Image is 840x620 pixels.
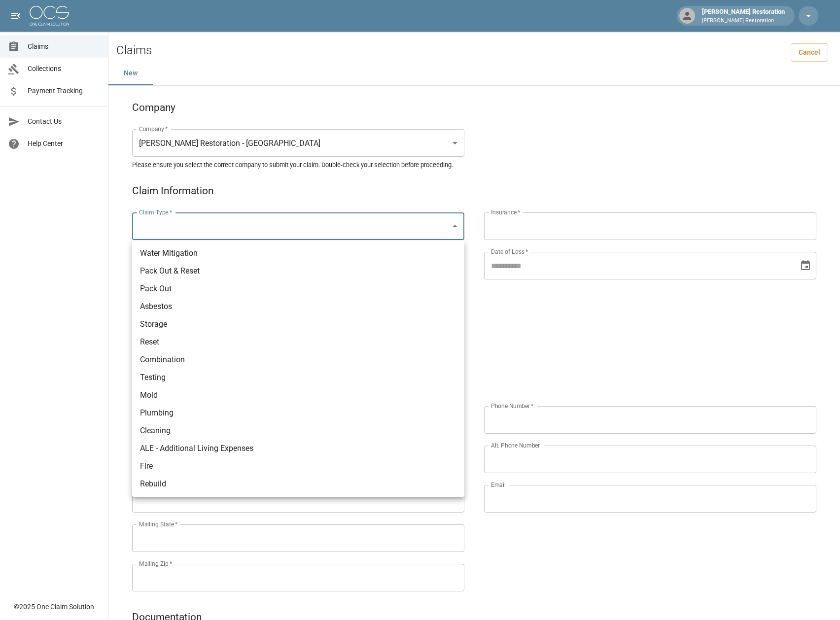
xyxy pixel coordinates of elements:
li: Combination [132,351,464,369]
li: Pack Out & Reset [132,262,464,280]
li: Storage [132,315,464,333]
li: Reset [132,333,464,351]
li: Water Mitigation [132,244,464,262]
li: Asbestos [132,298,464,315]
li: Cleaning [132,422,464,440]
li: ALE - Additional Living Expenses [132,440,464,457]
li: Pack Out [132,280,464,298]
li: Testing [132,369,464,386]
li: Fire [132,457,464,475]
li: Plumbing [132,404,464,422]
li: Mold [132,386,464,404]
li: Rebuild [132,475,464,493]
